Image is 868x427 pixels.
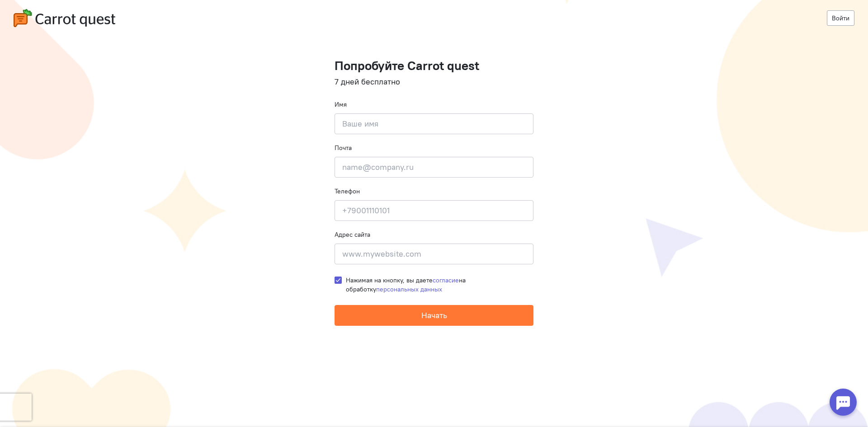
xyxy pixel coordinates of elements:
button: Я согласен [632,9,677,27]
input: www.mywebsite.com [335,244,533,264]
a: здесь [588,18,604,25]
span: Я согласен [639,13,669,22]
h1: Попробуйте Carrot quest [335,59,533,73]
img: carrot-quest-logo.svg [14,9,115,27]
button: Начать [335,305,533,326]
input: name@company.ru [335,157,533,178]
div: Мы используем cookies для улучшения работы сайта, анализа трафика и персонализации. Используя сай... [190,10,621,25]
span: Нажимая на кнопку, вы даете на обработку [346,276,466,293]
label: Имя [335,100,347,109]
a: Войти [827,10,854,26]
input: +79001110101 [335,200,533,221]
a: персональных данных [376,285,442,293]
label: Телефон [335,187,360,196]
label: Адрес сайта [335,230,370,239]
input: Ваше имя [335,113,533,134]
a: согласие [433,276,459,284]
span: Начать [421,310,447,320]
h4: 7 дней бесплатно [335,77,533,86]
label: Почта [335,143,352,152]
